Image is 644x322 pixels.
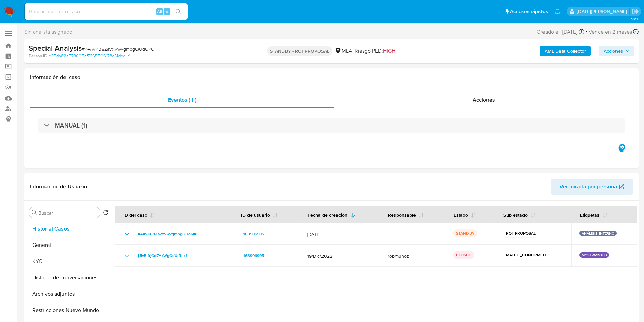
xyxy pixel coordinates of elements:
[577,8,629,15] p: lucia.neglia@mercadolibre.com
[38,118,625,133] div: MANUAL (1)
[82,46,154,52] span: # K4AVKB8ZaVxVwvgmbgQUdQKC
[26,237,111,253] button: General
[586,27,587,36] span: -
[49,53,130,59] a: b25da82a573605ef7365566178e31dbe
[545,46,586,56] b: AML Data Collector
[540,46,591,56] button: AML Data Collector
[632,8,639,15] a: Salir
[555,9,560,14] a: Notificaciones
[168,96,196,104] span: Eventos ( 1 )
[26,302,111,319] button: Restricciones Nuevo Mundo
[383,47,395,55] span: HIGH
[29,43,82,53] b: Special Analysis
[26,270,111,286] button: Historial de conversaciones
[604,46,623,56] span: Acciones
[335,47,352,55] div: MLA
[55,122,87,129] h3: MANUAL (1)
[551,179,633,195] button: Ver mirada por persona
[30,74,633,81] h1: Información del caso
[510,8,548,15] span: Accesos rápidos
[29,53,47,59] b: Person ID
[355,47,395,55] span: Riesgo PLD:
[599,46,634,56] button: Acciones
[157,8,162,15] span: Alt
[171,7,185,16] button: search-icon
[267,46,332,56] p: STANDBY - ROI PROPOSAL
[166,8,168,15] span: s
[38,210,97,216] input: Buscar
[26,286,111,302] button: Archivos adjuntos
[589,28,632,36] span: Vence en 2 meses
[103,210,108,217] button: Volver al orden por defecto
[30,183,87,190] h1: Información de Usuario
[537,27,584,36] div: Creado el: [DATE]
[473,96,495,104] span: Acciones
[24,28,72,36] span: Sin analista asignado
[26,221,111,237] button: Historial Casos
[559,179,617,195] span: Ver mirada por persona
[25,7,188,16] input: Buscar usuario o caso...
[26,253,111,270] button: KYC
[32,210,37,215] button: Buscar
